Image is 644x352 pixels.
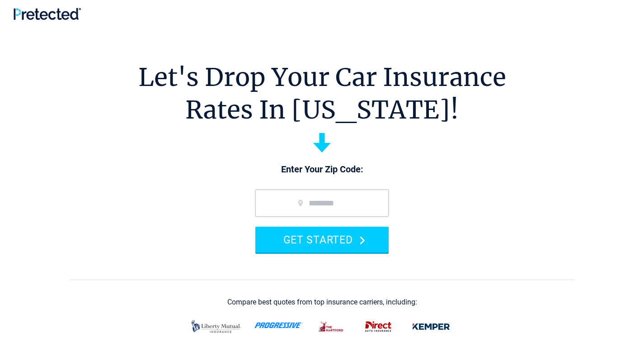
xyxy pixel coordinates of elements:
img: kemper [407,317,455,336]
img: direct [360,317,396,336]
img: liberty [189,316,244,338]
img: progressive [254,322,303,328]
button: GET STARTED [255,227,389,252]
h1: Let's Drop Your Car Insurance Rates In [US_STATE]! [138,61,506,126]
p: Enter Your Zip Code: [246,163,398,176]
input: zip code [255,190,389,217]
img: thehartford [314,317,349,336]
div: Compare best quotes from top insurance carriers, including: [227,298,417,306]
img: Pretected Logo [14,8,81,20]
